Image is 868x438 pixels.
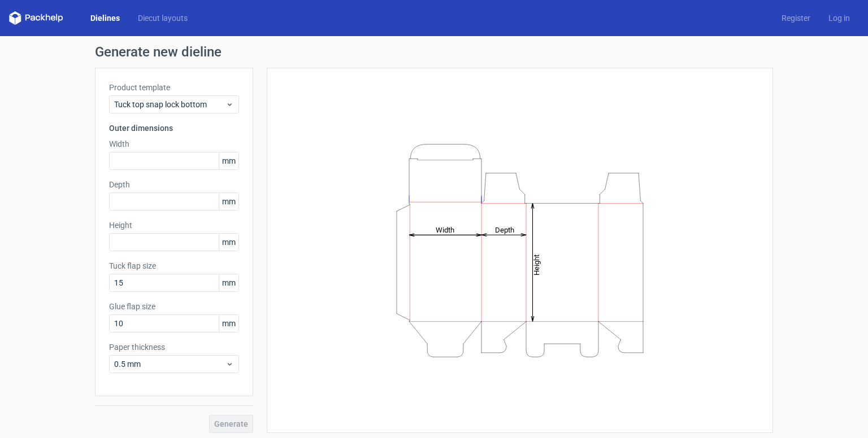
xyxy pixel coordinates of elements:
[219,193,238,210] span: mm
[219,274,238,291] span: mm
[219,152,238,169] span: mm
[532,254,541,275] tspan: Height
[114,358,225,370] span: 0.5 mm
[109,220,239,231] label: Height
[129,12,197,24] a: Diecut layouts
[219,315,238,332] span: mm
[772,12,819,24] a: Register
[109,260,239,271] label: Tuck flap size
[109,341,239,353] label: Paper thickness
[819,12,859,24] a: Log in
[109,82,239,93] label: Product template
[219,234,238,251] span: mm
[436,225,454,234] tspan: Width
[109,179,239,190] label: Depth
[109,301,239,312] label: Glue flap size
[495,225,514,234] tspan: Depth
[95,45,773,59] h1: Generate new dieline
[109,138,239,150] label: Width
[81,12,129,24] a: Dielines
[114,99,225,110] span: Tuck top snap lock bottom
[109,122,239,134] h3: Outer dimensions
